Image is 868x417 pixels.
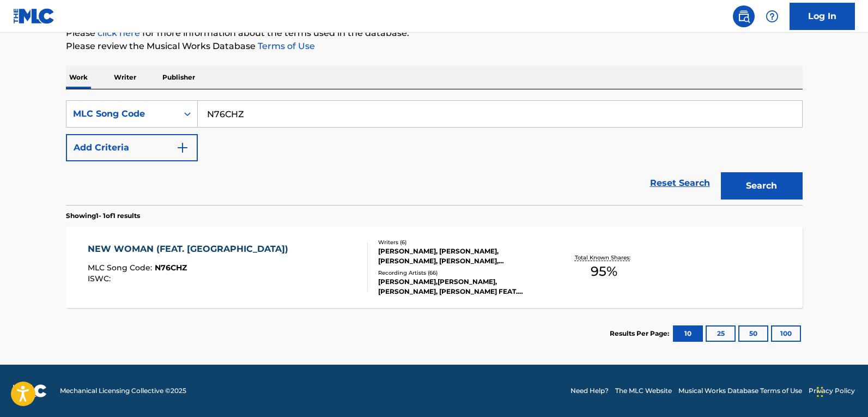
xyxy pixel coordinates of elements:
div: Drag [817,376,823,408]
img: 9d2ae6d4665cec9f34b9.svg [176,141,189,154]
div: [PERSON_NAME], [PERSON_NAME], [PERSON_NAME], [PERSON_NAME], [PERSON_NAME], [PERSON_NAME] [378,246,543,266]
p: Results Per Page: [610,329,672,339]
a: NEW WOMAN (FEAT. [GEOGRAPHIC_DATA])MLC Song Code:N76CHZISWC:Writers (6)[PERSON_NAME], [PERSON_NAM... [66,226,803,308]
a: Public Search [733,5,755,27]
a: Musical Works Database Terms of Use [678,386,802,396]
a: Need Help? [570,386,609,396]
div: [PERSON_NAME],[PERSON_NAME], [PERSON_NAME], [PERSON_NAME] FEAT. [PERSON_NAME] [378,277,543,297]
a: Log In [790,3,855,30]
button: 10 [673,325,703,342]
img: MLC Logo [13,8,55,24]
button: Add Criteria [66,134,198,161]
button: 25 [706,325,736,342]
p: Work [66,66,91,89]
a: Terms of Use [256,41,315,51]
span: MLC Song Code : [88,263,155,273]
span: 95 % [591,262,617,281]
button: 100 [771,325,801,342]
p: Publisher [159,66,198,89]
button: 50 [738,325,768,342]
div: MLC Song Code [73,107,171,120]
iframe: Chat Widget [814,365,868,417]
img: search [737,10,750,23]
span: N76CHZ [155,263,187,273]
p: Please review the Musical Works Database [66,40,803,53]
span: Mechanical Licensing Collective © 2025 [60,386,186,396]
img: logo [13,384,47,397]
div: Writers ( 6 ) [378,238,543,246]
a: Reset Search [645,171,715,195]
span: ISWC : [88,274,113,283]
p: Showing 1 - 1 of 1 results [66,211,140,221]
div: Help [761,5,783,27]
p: Please for more information about the terms used in the database. [66,27,803,40]
button: Search [721,172,803,200]
a: click here [98,28,140,38]
div: Recording Artists ( 66 ) [378,269,543,277]
p: Total Known Shares: [575,253,633,262]
img: help [766,10,779,23]
div: NEW WOMAN (FEAT. [GEOGRAPHIC_DATA]) [88,243,294,256]
p: Writer [111,66,139,89]
form: Search Form [66,100,803,205]
a: The MLC Website [615,386,672,396]
a: Privacy Policy [809,386,855,396]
